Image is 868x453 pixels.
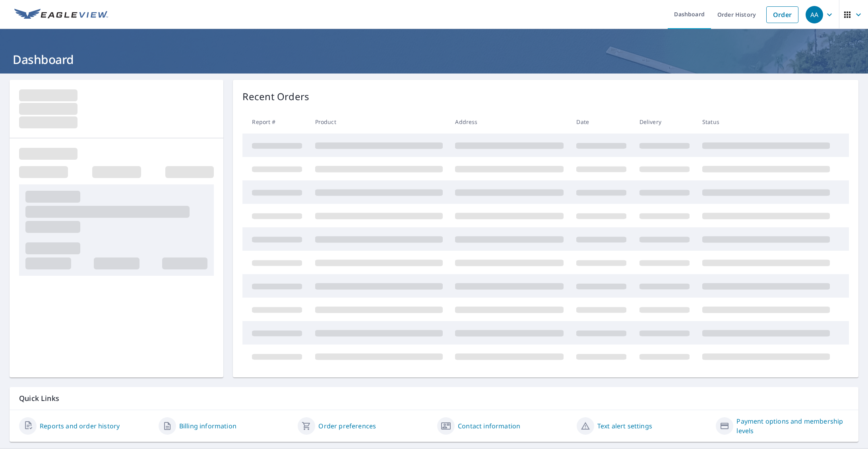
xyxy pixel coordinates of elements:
a: Contact information [458,421,520,431]
a: Reports and order history [40,421,120,431]
img: EV Logo [14,9,108,21]
th: Report # [242,110,308,134]
a: Text alert settings [597,421,652,431]
a: Order preferences [318,421,376,431]
a: Order [766,6,798,23]
div: AA [806,6,823,23]
th: Status [696,110,836,134]
p: Recent Orders [242,89,309,104]
th: Date [570,110,633,134]
h1: Dashboard [10,51,858,68]
th: Delivery [633,110,696,134]
a: Billing information [179,421,236,431]
th: Address [449,110,570,134]
a: Payment options and membership levels [736,416,849,436]
th: Product [309,110,449,134]
p: Quick Links [19,393,849,403]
